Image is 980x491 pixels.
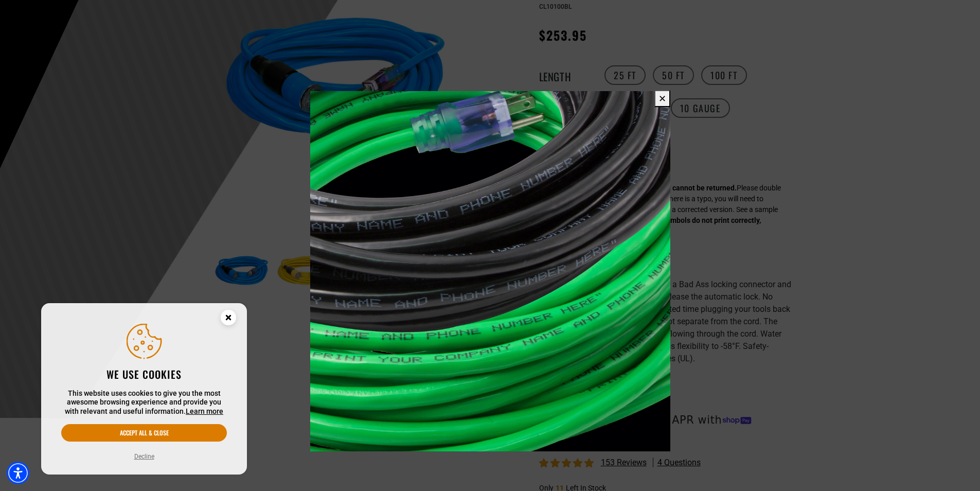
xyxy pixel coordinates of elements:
[61,367,227,381] h2: We use cookies
[210,303,247,335] button: Close this option
[41,303,247,475] aside: Cookie Consent
[7,462,29,484] div: Accessibility Menu
[654,90,670,107] button: ✕
[186,407,223,415] a: This website uses cookies to give you the most awesome browsing experience and provide you with r...
[61,424,227,442] button: Accept all & close
[539,183,781,237] div: Please double check your custom print for accuracy. If there is a typo, you will need to delete t...
[131,451,157,462] button: Decline
[61,389,227,416] p: This website uses cookies to give you the most awesome browsing experience and provide you with r...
